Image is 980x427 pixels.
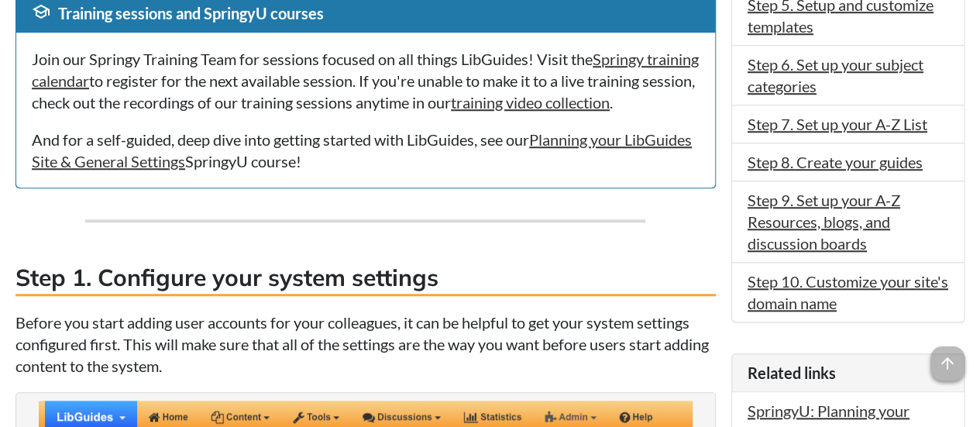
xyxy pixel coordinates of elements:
p: Join our Springy Training Team for sessions focused on all things LibGuides! Visit the to registe... [32,48,700,113]
span: school [32,2,50,21]
a: Step 7. Set up your A-Z List [748,115,927,133]
p: Before you start adding user accounts for your colleagues, it can be helpful to get your system s... [15,312,716,377]
h3: Step 1. Configure your system settings [15,261,716,296]
p: And for a self-guided, deep dive into getting started with LibGuides, see our SpringyU course! [32,129,700,172]
span: Related links [748,363,836,382]
a: Step 10. Customize your site's domain name [748,272,948,312]
span: arrow_upward [930,346,965,381]
a: Step 6. Set up your subject categories [748,55,923,95]
a: Step 9. Set up your A-Z Resources, blogs, and discussion boards [748,191,900,253]
a: Step 8. Create your guides [748,153,923,171]
span: Training sessions and SpringyU courses [58,4,324,22]
a: arrow_upward [930,348,965,367]
a: training video collection [451,93,610,112]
